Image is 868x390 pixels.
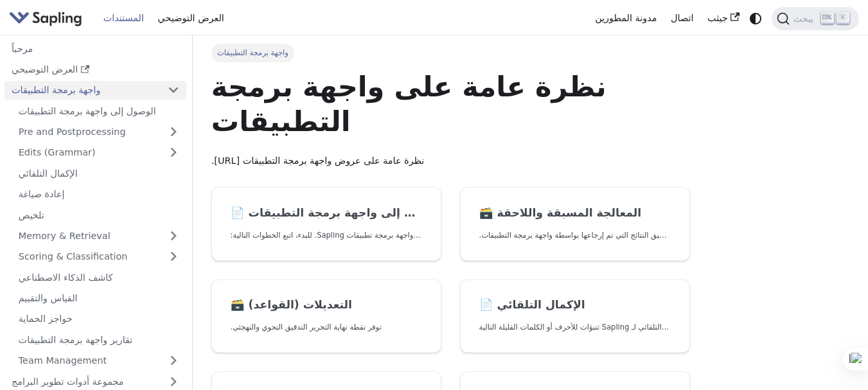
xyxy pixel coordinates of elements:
h2: الإكمال التلقائي [479,298,671,312]
h2: المعالجة المسبقة واللاحقة [479,206,671,220]
h2: التعديلات (القواعد) [231,298,423,312]
kbd: K [837,12,849,24]
button: انهيار فئة الشريط الجانبي 'API' [161,81,186,100]
a: المستندات [96,8,151,28]
font: المستندات [103,13,144,23]
a: مدونة المطورين [588,8,664,28]
a: 🗃️ المعالجة المسبقة واللاحقةتوفر نقاط نهاية المعالجة المسبقة واللاحقة أدوات لإعداد بيانات النص ال... [460,187,690,261]
a: 🗃️ التعديلات (القواعد)توفر نقطة نهاية التحرير التدقيق النحوي والتهجئي. [211,279,441,353]
p: توفر نقطة نهاية التحرير التدقيق النحوي والتهجئي. [231,321,423,333]
font: الوصول إلى واجهة برمجة التطبيقات [19,106,156,116]
a: العرض التوضيحي [4,60,186,79]
a: Edits (Grammar) [12,143,186,162]
font: 🗃️ [231,298,245,311]
font: المعالجة المسبقة واللاحقة [497,206,642,219]
a: مرحباً [4,39,186,58]
a: جيثب [700,8,746,28]
font: 📄️ [479,298,493,311]
nav: فتات الخبز [211,44,690,62]
p: يمكن لأي شخص تجربة واجهة برمجة تطبيقات Sapling. للبدء، اتبع الخطوات التالية: [231,229,423,242]
font: اتصال [671,13,693,23]
font: مدونة المطورين [595,13,657,23]
button: بحث (Command+K) [772,7,859,30]
font: حواجز الحماية [19,314,73,324]
font: يبحث [793,13,813,24]
font: يمكن لأي شخص تجربة واجهة برمجة تطبيقات Sapling. للبدء، اتبع الخطوات التالية: [231,231,486,240]
font: القياس والتقييم [19,293,78,303]
a: Team Management [12,351,186,370]
a: الإكمال التلقائي [12,164,186,182]
font: كاشف الذكاء الاصطناعي [19,272,113,283]
a: إعادة صياغة [12,185,186,204]
a: تقارير واجهة برمجة التطبيقات [12,330,186,349]
img: شتلة.اي [9,9,82,28]
button: التبديل بين الوضع الداكن والفاتح (وضع النظام حاليًا) [746,9,765,28]
font: الإكمال التلقائي [19,168,78,179]
font: يوفر الإكمال التلقائي لـ Sapling تنبؤات للأحرف أو الكلمات القليلة التالية [479,323,702,332]
font: 📄️ [231,206,245,219]
font: الإكمال التلقائي [497,298,585,311]
font: جيثب [707,13,728,23]
a: شتلة.اي [9,9,87,28]
font: نظرة عامة على واجهة برمجة التطبيقات [211,71,607,137]
font: 🗃️ [479,206,493,219]
font: مرحباً [12,44,33,54]
font: واجهة برمجة التطبيقات [217,48,288,57]
font: إعادة صياغة [19,189,65,199]
p: يوفر الإكمال التلقائي لـ Sapling تنبؤات للأحرف أو الكلمات القليلة التالية [479,321,671,333]
a: 📄️ الإكمال التلقائييوفر الإكمال التلقائي لـ Sapling تنبؤات للأحرف أو الكلمات القليلة التالية [460,279,690,353]
h2: الوصول إلى واجهة برمجة التطبيقات [231,206,423,220]
font: مجموعة أدوات تطوير البرامج [12,377,124,387]
a: Memory & Retrieval [12,227,186,245]
a: Scoring & Classification [12,247,186,266]
font: واجهة برمجة التطبيقات [12,85,100,95]
a: اتصال [664,8,700,28]
font: توفر نقطة نهاية التحرير التدقيق النحوي والتهجئي. [231,323,382,332]
p: توفر نقاط نهاية المعالجة المسبقة واللاحقة أدوات لإعداد بيانات النص الخاصة بك للاستيعاب بالإضافة إ... [479,229,671,242]
a: القياس والتقييم [12,289,186,308]
a: تلخيص [12,206,186,224]
font: تقارير واجهة برمجة التطبيقات [19,335,133,345]
a: Pre and Postprocessing [12,123,186,141]
font: العرض التوضيحي [12,64,78,75]
a: 📄️ الوصول إلى واجهة برمجة التطبيقاتيمكن لأي شخص تجربة واجهة برمجة تطبيقات Sapling. للبدء، اتبع ال... [211,187,441,261]
font: العرض التوضيحي [158,13,224,23]
font: نظرة عامة على عروض واجهة برمجة التطبيقات [URL]. [211,155,425,166]
a: واجهة برمجة التطبيقات [4,81,161,100]
font: الوصول إلى واجهة برمجة التطبيقات [249,206,447,219]
a: العرض التوضيحي [151,8,231,28]
font: التعديلات (القواعد) [249,298,352,311]
a: الوصول إلى واجهة برمجة التطبيقات [12,102,186,120]
a: كاشف الذكاء الاصطناعي [12,268,186,287]
a: حواجز الحماية [12,310,186,328]
font: تلخيص [19,210,44,220]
